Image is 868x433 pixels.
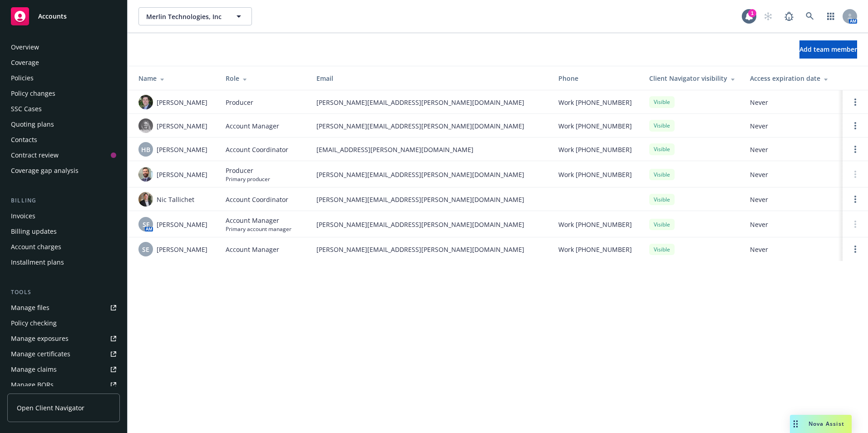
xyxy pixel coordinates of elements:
[649,219,675,230] div: Visible
[316,170,544,179] span: [PERSON_NAME][EMAIL_ADDRESS][PERSON_NAME][DOMAIN_NAME]
[11,347,70,361] div: Manage certificates
[157,245,207,254] span: [PERSON_NAME]
[11,240,61,254] div: Account charges
[801,7,819,25] a: Search
[750,121,835,131] span: Never
[226,195,288,204] span: Account Coordinator
[11,209,35,223] div: Invoices
[7,196,120,205] div: Billing
[790,415,852,433] button: Nova Assist
[7,86,120,101] a: Policy changes
[7,288,120,297] div: Tools
[558,98,632,107] span: Work [PHONE_NUMBER]
[226,98,253,107] span: Producer
[7,209,120,223] a: Invoices
[157,220,207,229] span: [PERSON_NAME]
[649,120,675,131] div: Visible
[750,145,835,154] span: Never
[7,4,120,29] a: Accounts
[141,145,150,154] span: HB
[649,96,675,108] div: Visible
[11,133,37,147] div: Contacts
[558,74,635,83] div: Phone
[750,170,835,179] span: Never
[748,9,756,17] div: 1
[11,255,64,270] div: Installment plans
[138,118,153,133] img: photo
[790,415,801,433] div: Drag to move
[226,245,279,254] span: Account Manager
[649,143,675,155] div: Visible
[157,195,194,204] span: Nic Tallichet
[850,120,861,131] a: Open options
[11,117,54,132] div: Quoting plans
[649,74,735,83] div: Client Navigator visibility
[750,195,835,204] span: Never
[759,7,777,25] a: Start snowing
[7,133,120,147] a: Contacts
[226,74,302,83] div: Role
[558,170,632,179] span: Work [PHONE_NUMBER]
[226,175,270,183] span: Primary producer
[226,166,270,175] span: Producer
[138,192,153,207] img: photo
[558,220,632,229] span: Work [PHONE_NUMBER]
[11,300,49,315] div: Manage files
[558,145,632,154] span: Work [PHONE_NUMBER]
[11,331,69,346] div: Manage exposures
[157,121,207,131] span: [PERSON_NAME]
[822,7,840,25] a: Switch app
[138,74,211,83] div: Name
[7,117,120,132] a: Quoting plans
[558,121,632,131] span: Work [PHONE_NUMBER]
[226,121,279,131] span: Account Manager
[7,362,120,377] a: Manage claims
[316,195,544,204] span: [PERSON_NAME][EMAIL_ADDRESS][PERSON_NAME][DOMAIN_NAME]
[7,255,120,270] a: Installment plans
[780,7,798,25] a: Report a Bug
[157,145,207,154] span: [PERSON_NAME]
[316,220,544,229] span: [PERSON_NAME][EMAIL_ADDRESS][PERSON_NAME][DOMAIN_NAME]
[11,316,57,330] div: Policy checking
[226,216,291,225] span: Account Manager
[558,245,632,254] span: Work [PHONE_NUMBER]
[649,244,675,255] div: Visible
[7,148,120,162] a: Contract review
[142,245,149,254] span: SE
[649,194,675,205] div: Visible
[11,55,39,70] div: Coverage
[750,74,835,83] div: Access expiration date
[7,102,120,116] a: SSC Cases
[316,145,544,154] span: [EMAIL_ADDRESS][PERSON_NAME][DOMAIN_NAME]
[11,71,34,85] div: Policies
[649,169,675,180] div: Visible
[850,144,861,155] a: Open options
[138,167,153,182] img: photo
[138,7,252,25] button: Merlin Technologies, Inc
[809,420,844,428] span: Nova Assist
[11,102,42,116] div: SSC Cases
[7,55,120,70] a: Coverage
[316,74,544,83] div: Email
[7,316,120,330] a: Policy checking
[143,220,149,229] span: SF
[7,378,120,392] a: Manage BORs
[850,194,861,205] a: Open options
[138,95,153,109] img: photo
[750,220,835,229] span: Never
[11,148,59,162] div: Contract review
[799,40,857,59] button: Add team member
[7,331,120,346] a: Manage exposures
[850,244,861,255] a: Open options
[38,13,67,20] span: Accounts
[316,121,544,131] span: [PERSON_NAME][EMAIL_ADDRESS][PERSON_NAME][DOMAIN_NAME]
[850,97,861,108] a: Open options
[157,170,207,179] span: [PERSON_NAME]
[11,362,57,377] div: Manage claims
[11,40,39,54] div: Overview
[7,240,120,254] a: Account charges
[226,145,288,154] span: Account Coordinator
[750,245,835,254] span: Never
[750,98,835,107] span: Never
[7,40,120,54] a: Overview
